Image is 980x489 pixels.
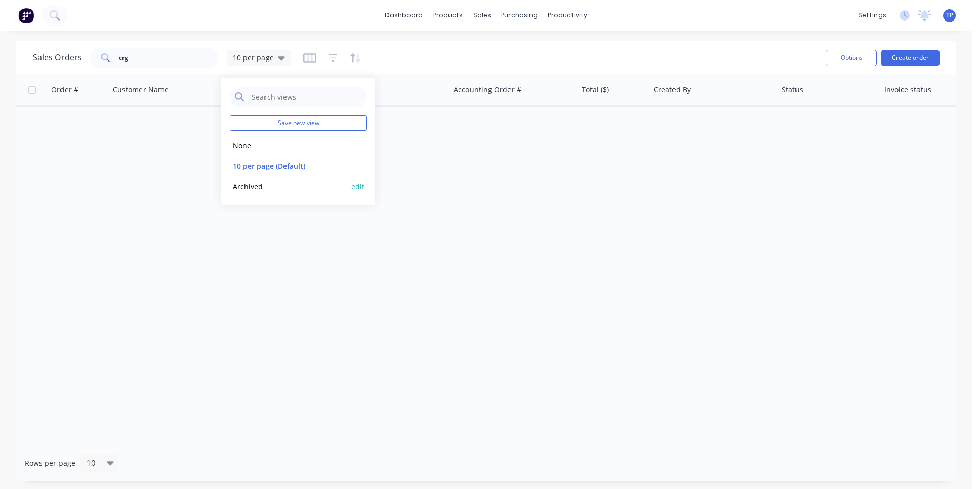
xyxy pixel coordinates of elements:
span: Rows per page [25,458,75,468]
div: Total ($) [582,85,609,95]
button: 10 per page (Default) [230,160,346,172]
button: None [230,139,346,151]
a: dashboard [380,8,428,23]
button: Create order [881,50,940,66]
h1: Sales Orders [33,53,82,63]
button: edit [351,181,364,192]
div: Status [782,85,803,95]
button: Options [826,50,877,66]
img: Factory [18,8,34,23]
div: purchasing [496,8,543,23]
div: settings [853,8,891,23]
input: Search views [251,87,362,107]
input: Search... [119,48,219,68]
span: 10 per page [233,52,274,63]
span: TP [946,11,953,20]
button: Save new view [230,115,367,131]
div: Accounting Order # [454,85,521,95]
div: Invoice status [884,85,931,95]
div: productivity [543,8,593,23]
button: Archived [230,180,346,192]
div: products [428,8,468,23]
div: Created By [654,85,691,95]
div: sales [468,8,496,23]
div: Order # [51,85,78,95]
div: Customer Name [113,85,169,95]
